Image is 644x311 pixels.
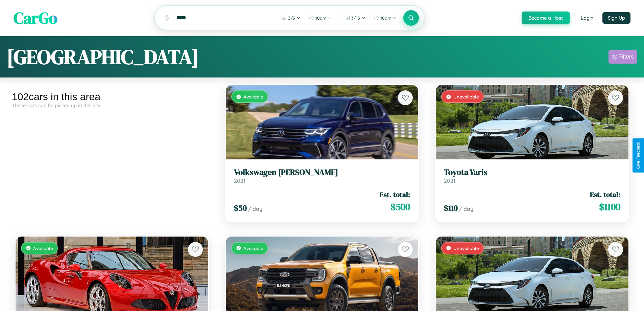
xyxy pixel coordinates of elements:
[234,168,410,177] h3: Volkswagen [PERSON_NAME]
[618,53,634,60] div: Filters
[305,13,335,23] button: 10am
[288,15,295,21] span: 3 / 3
[234,177,245,184] span: 2021
[609,50,637,64] button: Filters
[351,15,360,21] span: 3 / 13
[453,245,479,251] span: Unavailable
[599,200,620,214] span: $ 1100
[602,12,630,24] button: Sign Up
[575,12,599,24] button: Login
[234,168,410,184] a: Volkswagen [PERSON_NAME]2021
[315,15,327,21] span: 10am
[444,202,458,214] span: $ 110
[12,91,212,103] div: 102 cars in this area
[390,200,410,214] span: $ 500
[370,13,400,23] button: 10am
[380,15,391,21] span: 10am
[7,43,199,71] h1: [GEOGRAPHIC_DATA]
[12,103,212,108] div: These cars can be picked up in this city.
[636,142,641,169] div: Give Feedback
[444,168,620,177] h3: Toyota Yaris
[243,94,263,99] span: Available
[341,13,369,23] button: 3/13
[33,245,53,251] span: Available
[444,177,455,184] span: 2021
[380,190,410,199] span: Est. total:
[248,205,262,212] span: / day
[14,7,57,29] span: CarGo
[453,94,479,99] span: Unavailable
[243,245,263,251] span: Available
[522,12,570,24] button: Become a Host
[459,205,473,212] span: / day
[590,190,620,199] span: Est. total:
[234,202,247,214] span: $ 50
[278,13,304,23] button: 3/3
[444,168,620,184] a: Toyota Yaris2021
